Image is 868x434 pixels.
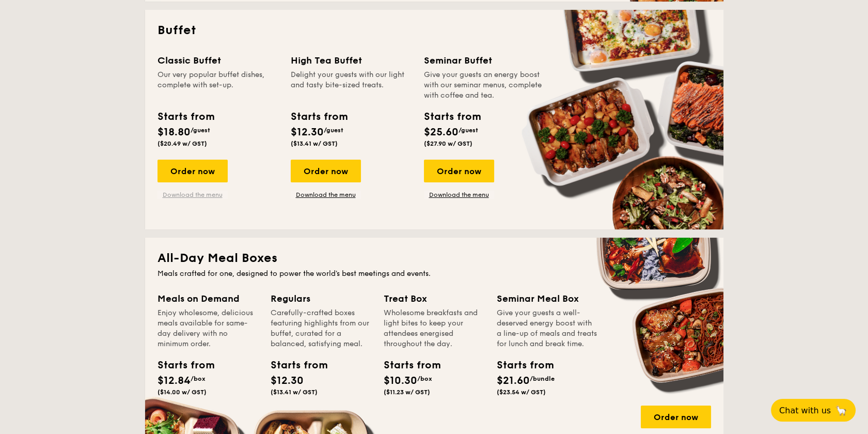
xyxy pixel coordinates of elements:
div: High Tea Buffet [291,53,412,68]
div: Classic Buffet [157,53,278,68]
div: Give your guests a well-deserved energy boost with a line-up of meals and treats for lunch and br... [497,308,597,349]
div: Order now [424,160,494,182]
span: /box [191,375,206,382]
div: Starts from [271,358,317,373]
div: Regulars [271,291,371,306]
div: Starts from [384,358,430,373]
span: $12.30 [291,126,324,138]
span: ($20.49 w/ GST) [157,140,207,147]
button: Chat with us🦙 [771,399,856,422]
div: Wholesome breakfasts and light bites to keep your attendees energised throughout the day. [384,308,484,349]
div: Starts from [497,358,543,373]
span: $12.30 [271,375,304,387]
div: Order now [641,406,711,428]
div: Our very popular buffet dishes, complete with set-up. [157,70,278,101]
div: Delight your guests with our light and tasty bite-sized treats. [291,70,412,101]
span: $18.80 [157,126,191,138]
span: ($13.41 w/ GST) [271,389,318,396]
h2: All-Day Meal Boxes [157,250,711,267]
span: ($13.41 w/ GST) [291,140,338,147]
span: ($23.54 w/ GST) [497,389,546,396]
div: Starts from [291,109,347,125]
a: Download the menu [424,191,494,199]
div: Order now [157,160,228,182]
div: Give your guests an energy boost with our seminar menus, complete with coffee and tea. [424,70,545,101]
span: 🦙 [835,405,847,416]
span: ($14.00 w/ GST) [157,389,207,396]
div: Starts from [424,109,480,125]
h2: Buffet [157,22,711,39]
span: $21.60 [497,375,530,387]
span: Chat with us [779,406,831,415]
div: Enjoy wholesome, delicious meals available for same-day delivery with no minimum order. [157,308,258,349]
span: $10.30 [384,375,417,387]
span: $25.60 [424,126,459,138]
span: ($11.23 w/ GST) [384,389,430,396]
div: Seminar Buffet [424,53,545,68]
span: $12.84 [157,375,191,387]
a: Download the menu [157,191,228,199]
a: Download the menu [291,191,361,199]
span: ($27.90 w/ GST) [424,140,472,147]
div: Order now [291,160,361,182]
div: Starts from [157,109,214,125]
div: Meals crafted for one, designed to power the world's best meetings and events. [157,269,711,279]
span: /bundle [530,375,555,382]
div: Meals on Demand [157,291,258,306]
span: /box [417,375,432,382]
div: Seminar Meal Box [497,291,597,306]
div: Carefully-crafted boxes featuring highlights from our buffet, curated for a balanced, satisfying ... [271,308,371,349]
span: /guest [191,127,210,134]
div: Treat Box [384,291,484,306]
div: Starts from [157,358,204,373]
span: /guest [459,127,478,134]
span: /guest [324,127,343,134]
